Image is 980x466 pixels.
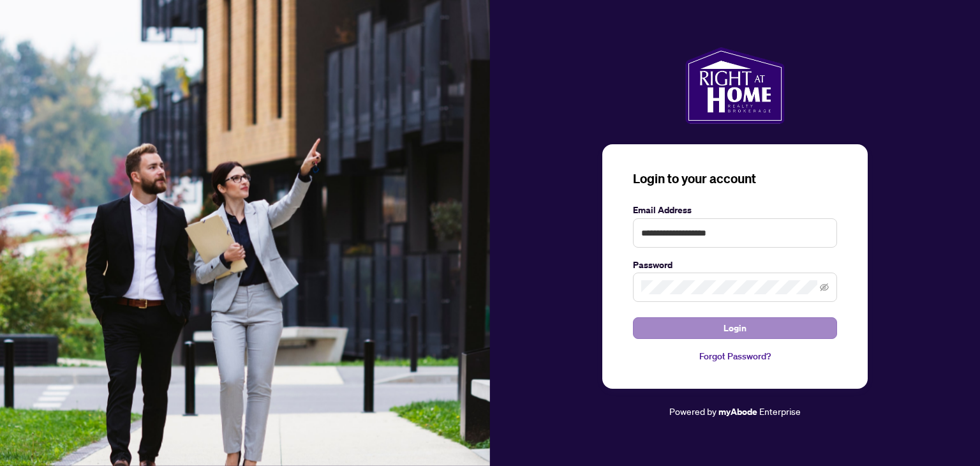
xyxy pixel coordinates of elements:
[633,349,837,363] a: Forgot Password?
[633,317,837,339] button: Login
[685,47,784,124] img: ma-logo
[633,203,837,217] label: Email Address
[633,258,837,272] label: Password
[718,405,757,419] a: myAbode
[633,170,837,188] h3: Login to your account
[820,283,829,292] span: eye-invisible
[759,405,801,417] span: Enterprise
[724,318,746,338] span: Login
[669,405,716,417] span: Powered by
